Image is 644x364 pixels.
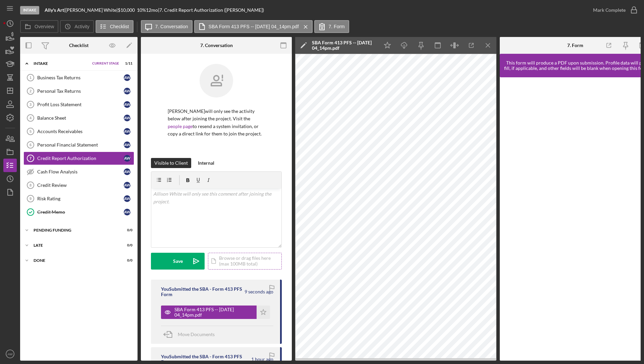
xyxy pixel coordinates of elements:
div: Credit Review [37,183,124,188]
div: Risk Rating [37,196,124,201]
div: A W [124,88,130,94]
div: Save [173,253,183,270]
div: Personal Tax Returns [37,88,124,94]
a: 4Balance SheetAW [23,111,134,125]
button: Move Documents [161,326,221,343]
label: Checklist [110,24,129,29]
b: Ally's Art [45,7,64,13]
div: Internal [198,158,214,168]
div: Mark Complete [593,3,626,17]
button: Save [151,253,205,270]
button: 7. Form [314,20,349,33]
a: 5Accounts ReceivablesAW [23,125,134,138]
div: SBA Form 413 PFS -- [DATE] 04_14pm.pdf [174,307,253,318]
div: Personal Financial Statement [37,142,124,148]
label: 7. Form [329,24,345,29]
a: 6Personal Financial StatementAW [23,138,134,152]
div: | 7. Credit Report Authorization ([PERSON_NAME]) [158,7,264,13]
div: 12 mo [146,7,158,13]
tspan: 4 [30,116,32,120]
div: A W [124,168,130,175]
text: AW [7,352,13,356]
button: AW [3,347,17,361]
div: Visible to Client [154,158,188,168]
div: 10 % [137,7,146,13]
label: SBA Form 413 PFS -- [DATE] 04_14pm.pdf [209,24,299,29]
a: Cash Flow AnalysisAW [23,165,134,178]
div: A W [124,141,130,148]
a: Credit MemoAW [23,205,134,219]
button: Mark Complete [586,3,641,17]
div: SBA Form 413 PFS -- [DATE] 04_14pm.pdf [312,40,376,51]
div: 7. Form [567,43,583,48]
a: 2Personal Tax ReturnsAW [23,84,134,98]
div: [PERSON_NAME] White | [65,7,118,13]
div: A W [124,128,130,135]
div: Checklist [69,43,89,48]
div: 7. Conversation [200,43,233,48]
label: Activity [74,24,89,29]
tspan: 9 [30,197,32,201]
a: 3Profit Loss StatementAW [23,98,134,111]
button: Overview [20,20,58,33]
div: You Submitted the SBA - Form 413 PFS Form [161,286,244,297]
a: 9Risk RatingAW [23,192,134,205]
div: Intake [34,62,89,66]
span: Move Documents [178,331,215,337]
label: 7. Conversation [155,24,188,29]
tspan: 5 [30,129,32,133]
tspan: 6 [30,143,32,147]
div: Credit Memo [37,209,124,215]
a: 7Credit Report AuthorizationAW [23,152,134,165]
span: Current Stage [92,62,119,66]
button: SBA Form 413 PFS -- [DATE] 04_14pm.pdf [194,20,313,33]
a: 1Business Tax ReturnsAW [23,71,134,84]
button: Activity [60,20,94,33]
div: | [45,7,65,13]
div: Accounts Receivables [37,129,124,134]
div: Credit Report Authorization [37,156,124,161]
div: Cash Flow Analysis [37,169,124,174]
div: Late [34,243,116,247]
div: A W [124,74,130,81]
time: 2025-09-08 19:05 [251,357,273,362]
tspan: 3 [30,103,32,107]
div: 0 / 0 [120,258,132,262]
p: [PERSON_NAME] will only see the activity below after joining the project. Visit the to resend a s... [168,108,265,138]
button: Visible to Client [151,158,191,168]
div: A W [124,101,130,108]
a: 8Credit ReviewAW [23,178,134,192]
tspan: 1 [30,76,32,80]
div: A W [124,155,130,162]
div: Done [34,258,116,262]
div: Balance Sheet [37,115,124,121]
div: 0 / 0 [120,243,132,247]
div: Intake [20,6,39,14]
div: A W [124,209,130,215]
button: Internal [195,158,218,168]
div: 1 / 11 [120,62,132,66]
button: Checklist [96,20,133,33]
div: Business Tax Returns [37,75,124,80]
div: A W [124,115,130,121]
div: A W [124,182,130,189]
div: Profit Loss Statement [37,102,124,107]
span: $10,000 [118,7,135,13]
button: SBA Form 413 PFS -- [DATE] 04_14pm.pdf [161,306,270,319]
label: Overview [35,24,54,29]
a: people page [168,123,193,129]
div: Pending Funding [34,228,116,232]
button: 7. Conversation [141,20,193,33]
tspan: 2 [30,89,32,93]
tspan: 7 [30,156,32,160]
div: 0 / 0 [120,228,132,232]
div: A W [124,195,130,202]
tspan: 8 [30,183,32,187]
time: 2025-09-08 20:14 [245,289,273,294]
